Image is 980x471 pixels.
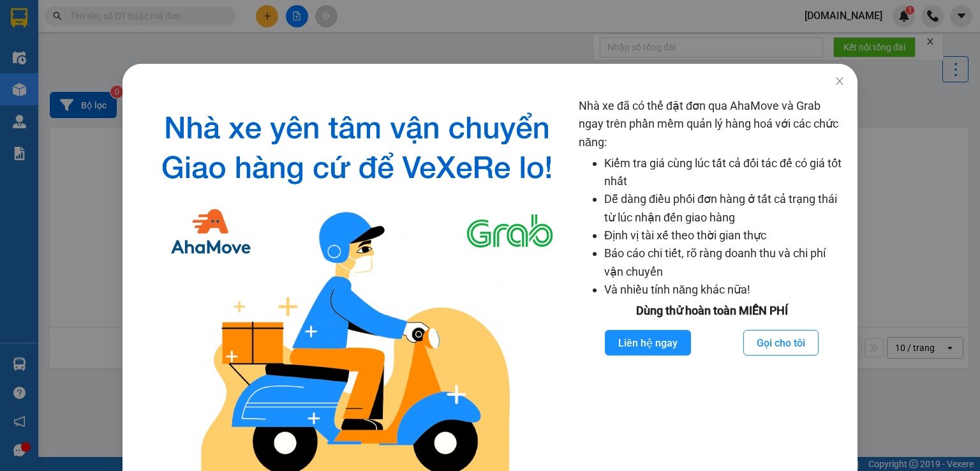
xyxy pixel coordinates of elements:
li: Dễ dàng điều phối đơn hàng ở tất cả trạng thái từ lúc nhận đến giao hàng [604,190,845,227]
span: Gọi cho tôi [757,335,805,351]
span: close [835,76,845,86]
button: Liên hệ ngay [605,330,691,355]
li: Định vị tài xế theo thời gian thực [604,227,845,244]
li: Báo cáo chi tiết, rõ ràng doanh thu và chi phí vận chuyển [604,244,845,281]
span: Liên hệ ngay [618,335,678,351]
button: Gọi cho tôi [743,330,819,355]
li: Kiểm tra giá cùng lúc tất cả đối tác để có giá tốt nhất [604,154,845,191]
li: Và nhiều tính năng khác nữa! [604,281,845,299]
div: Dùng thử hoàn toàn MIỄN PHÍ [579,302,845,320]
button: Close [822,64,857,100]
